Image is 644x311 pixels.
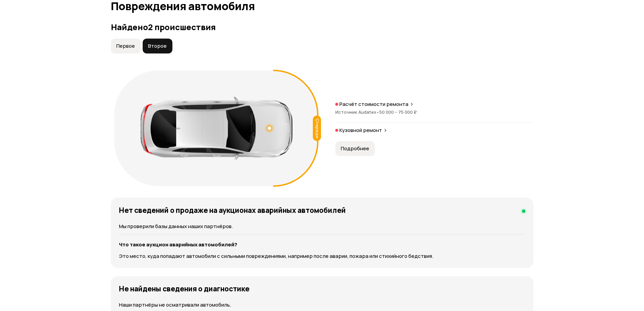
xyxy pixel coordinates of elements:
h4: Не найдены сведения о диагностике [119,284,249,293]
span: 50 000 – 75 000 ₽ [379,109,417,115]
span: Первое [116,43,135,49]
button: Второе [143,39,172,53]
div: Спереди [313,116,321,141]
span: • [376,109,379,115]
p: Кузовной ремонт [339,127,382,134]
p: Расчёт стоимости ремонта [339,101,408,108]
h3: Найдено 2 происшествия [111,22,533,32]
button: Первое [111,39,141,53]
strong: Что такое аукцион аварийных автомобилей? [119,241,237,248]
h4: Нет сведений о продаже на аукционах аварийных автомобилей [119,206,346,215]
span: Источник Audatex [335,109,379,115]
span: Второе [148,43,167,49]
p: Наши партнёры не осматривали автомобиль. [119,301,525,309]
p: Мы проверили базы данных наших партнёров. [119,223,525,230]
p: Это место, куда попадают автомобили с сильными повреждениями, например после аварии, пожара или с... [119,252,525,260]
span: Подробнее [341,145,369,152]
button: Подробнее [335,141,375,156]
